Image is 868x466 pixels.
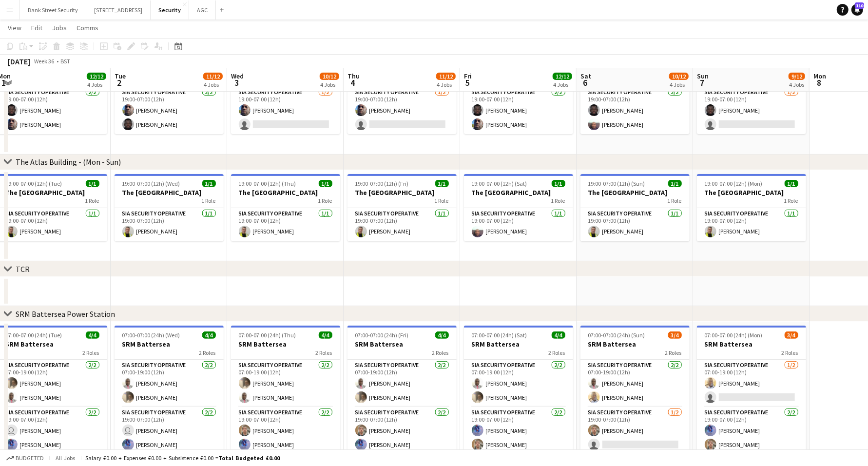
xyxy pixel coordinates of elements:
[670,81,688,88] div: 4 Jobs
[122,180,180,187] span: 19:00-07:00 (12h) (Wed)
[551,197,565,204] span: 1 Role
[789,81,805,88] div: 4 Jobs
[665,349,682,356] span: 2 Roles
[851,4,863,16] a: 110
[697,326,806,454] div: 07:00-07:00 (24h) (Mon)3/4SRM Battersea2 RolesSIA Security Operative1/207:00-19:00 (12h)[PERSON_N...
[855,2,864,9] span: 110
[231,326,340,454] app-job-card: 07:00-07:00 (24h) (Thu)4/4SRM Battersea2 RolesSIA Security Operative2/207:00-19:00 (12h)[PERSON_N...
[553,81,572,88] div: 4 Jobs
[115,407,224,454] app-card-role: SIA Security Operative2/219:00-07:00 (12h) [PERSON_NAME][PERSON_NAME]
[347,407,457,454] app-card-role: SIA Security Operative2/219:00-07:00 (12h)[PERSON_NAME][PERSON_NAME]
[231,188,340,197] h3: The [GEOGRAPHIC_DATA]
[580,174,690,241] div: 19:00-07:00 (12h) (Sun)1/1The [GEOGRAPHIC_DATA]1 RoleSIA Security Operative1/119:00-07:00 (12h)[P...
[697,407,806,454] app-card-role: SIA Security Operative2/219:00-07:00 (12h)[PERSON_NAME][PERSON_NAME]
[347,87,457,134] app-card-role: SIA Security Operative1/219:00-07:00 (12h)[PERSON_NAME]
[231,87,340,134] app-card-role: SIA Security Operative1/219:00-07:00 (12h)[PERSON_NAME]
[435,331,449,339] span: 4/4
[580,407,690,454] app-card-role: SIA Security Operative1/219:00-07:00 (12h)[PERSON_NAME]
[552,331,565,339] span: 4/4
[115,340,224,349] h3: SRM Battersea
[5,453,45,464] button: Budgeted
[472,180,527,187] span: 19:00-07:00 (12h) (Sat)
[115,208,224,241] app-card-role: SIA Security Operative1/119:00-07:00 (12h)[PERSON_NAME]
[113,77,126,88] span: 2
[319,331,332,339] span: 4/4
[115,87,224,134] app-card-role: SIA Security Operative2/219:00-07:00 (12h)[PERSON_NAME][PERSON_NAME]
[552,180,565,187] span: 1/1
[697,53,806,134] app-job-card: 19:00-07:00 (12h) (Mon)1/2Principal Tower1 RoleSIA Security Operative1/219:00-07:00 (12h)[PERSON_...
[668,180,682,187] span: 1/1
[813,72,826,80] span: Mon
[697,72,709,80] span: Sun
[464,188,573,197] h3: The [GEOGRAPHIC_DATA]
[697,87,806,134] app-card-role: SIA Security Operative1/219:00-07:00 (12h)[PERSON_NAME]
[705,331,763,339] span: 07:00-07:00 (24h) (Mon)
[347,174,457,241] app-job-card: 19:00-07:00 (12h) (Fri)1/1The [GEOGRAPHIC_DATA]1 RoleSIA Security Operative1/119:00-07:00 (12h)[P...
[435,180,449,187] span: 1/1
[697,360,806,407] app-card-role: SIA Security Operative1/207:00-19:00 (12h)[PERSON_NAME]
[316,349,332,356] span: 2 Roles
[115,188,224,197] h3: The [GEOGRAPHIC_DATA]
[83,349,99,356] span: 2 Roles
[60,58,70,65] div: BST
[231,53,340,134] app-job-card: 19:00-07:00 (12h) (Thu)1/2Principal Tower1 RoleSIA Security Operative1/219:00-07:00 (12h)[PERSON_...
[231,208,340,241] app-card-role: SIA Security Operative1/119:00-07:00 (12h)[PERSON_NAME]
[549,349,565,356] span: 2 Roles
[580,340,690,349] h3: SRM Battersea
[346,77,360,88] span: 4
[697,188,806,197] h3: The [GEOGRAPHIC_DATA]
[432,349,449,356] span: 2 Roles
[85,454,280,462] div: Salary £0.00 + Expenses £0.00 + Subsistence £0.00 =
[347,188,457,197] h3: The [GEOGRAPHIC_DATA]
[27,21,46,34] a: Edit
[16,455,44,462] span: Budgeted
[231,174,340,241] app-job-card: 19:00-07:00 (12h) (Thu)1/1The [GEOGRAPHIC_DATA]1 RoleSIA Security Operative1/119:00-07:00 (12h)[P...
[782,349,798,356] span: 2 Roles
[347,340,457,349] h3: SRM Battersea
[320,73,339,80] span: 10/12
[86,0,151,19] button: [STREET_ADDRESS]
[54,454,77,462] span: All jobs
[464,340,573,349] h3: SRM Battersea
[347,72,360,80] span: Thu
[86,180,99,187] span: 1/1
[697,174,806,241] div: 19:00-07:00 (12h) (Mon)1/1The [GEOGRAPHIC_DATA]1 RoleSIA Security Operative1/119:00-07:00 (12h)[P...
[784,197,798,204] span: 1 Role
[464,87,573,134] app-card-role: SIA Security Operative2/219:00-07:00 (12h)[PERSON_NAME][PERSON_NAME]
[239,180,296,187] span: 19:00-07:00 (12h) (Thu)
[16,157,121,167] div: The Atlas Building - (Mon - Sun)
[52,23,67,32] span: Jobs
[87,81,106,88] div: 4 Jobs
[347,360,457,407] app-card-role: SIA Security Operative2/207:00-19:00 (12h)[PERSON_NAME][PERSON_NAME]
[77,23,98,32] span: Comms
[464,53,573,134] app-job-card: 19:00-07:00 (12h) (Sat)2/2Principal Tower1 RoleSIA Security Operative2/219:00-07:00 (12h)[PERSON_...
[668,197,682,204] span: 1 Role
[85,197,99,204] span: 1 Role
[580,53,690,134] app-job-card: 19:00-07:00 (12h) (Sun)2/2Principal Tower1 RoleSIA Security Operative2/219:00-07:00 (12h)[PERSON_...
[553,73,572,80] span: 12/12
[115,326,224,454] app-job-card: 07:00-07:00 (24h) (Wed)4/4SRM Battersea2 RolesSIA Security Operative2/207:00-19:00 (12h)[PERSON_N...
[347,53,457,134] app-job-card: 19:00-07:00 (12h) (Fri)1/2Principal Tower1 RoleSIA Security Operative1/219:00-07:00 (12h)[PERSON_...
[115,53,224,134] div: 19:00-07:00 (12h) (Wed)2/2Principal Tower1 RoleSIA Security Operative2/219:00-07:00 (12h)[PERSON_...
[48,21,71,34] a: Jobs
[16,264,30,274] div: TCR
[87,73,106,80] span: 12/12
[580,87,690,134] app-card-role: SIA Security Operative2/219:00-07:00 (12h)[PERSON_NAME][PERSON_NAME]
[20,0,86,19] button: Bank Street Security
[189,0,216,19] button: AGC
[8,23,21,32] span: View
[435,197,449,204] span: 1 Role
[580,188,690,197] h3: The [GEOGRAPHIC_DATA]
[464,174,573,241] app-job-card: 19:00-07:00 (12h) (Sat)1/1The [GEOGRAPHIC_DATA]1 RoleSIA Security Operative1/119:00-07:00 (12h)[P...
[4,21,25,34] a: View
[230,77,244,88] span: 3
[464,72,472,80] span: Fri
[668,331,682,339] span: 3/4
[202,197,216,204] span: 1 Role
